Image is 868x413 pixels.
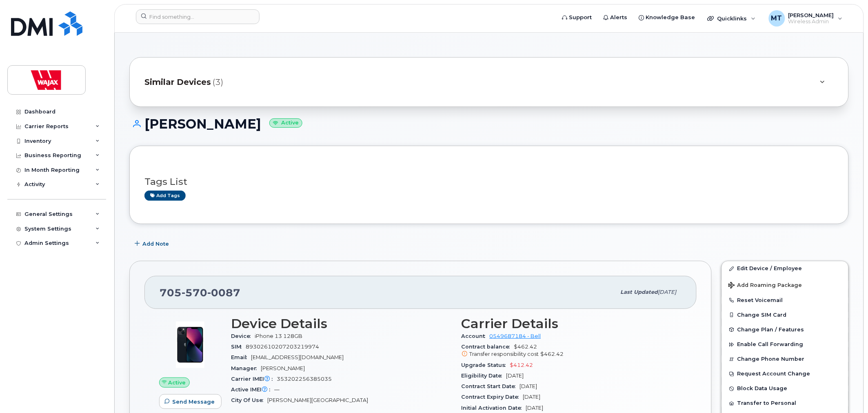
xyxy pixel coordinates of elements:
h1: [PERSON_NAME] [129,117,849,131]
small: Active [269,118,302,128]
span: $412.42 [510,362,533,368]
span: Carrier IMEI [231,376,277,382]
span: SIM [231,344,246,350]
h3: Device Details [231,316,452,331]
button: Add Note [129,236,176,251]
span: City Of Use [231,397,267,403]
button: Change Plan / Features [722,322,848,337]
span: 89302610207203219974 [246,344,319,350]
span: Manager [231,365,261,371]
span: — [274,386,280,393]
span: Active IMEI [231,386,274,393]
a: Add tags [144,191,186,201]
button: Send Message [159,394,222,409]
span: Send Message [172,398,215,406]
button: Add Roaming Package [722,276,848,293]
button: Transfer to Personal [722,396,848,411]
span: Enable Call Forwarding [737,342,804,348]
span: [DATE] [506,373,524,379]
button: Enable Call Forwarding [722,337,848,352]
span: [DATE] [523,394,541,400]
button: Block Data Usage [722,381,848,396]
span: Contract Start Date [462,383,520,389]
span: [DATE] [526,405,544,411]
span: Upgrade Status [462,362,510,368]
a: Edit Device / Employee [722,261,848,276]
button: Request Account Change [722,366,848,381]
span: Transfer responsibility cost [470,351,539,357]
span: Eligibility Date [462,373,506,379]
span: iPhone 13 128GB [255,333,302,339]
span: Active [169,379,186,386]
span: $462.42 [541,351,564,357]
span: 0087 [207,286,240,299]
button: Reset Voicemail [722,293,848,308]
span: 570 [182,286,207,299]
span: Change Plan / Features [737,326,804,333]
span: Add Note [142,240,169,248]
span: Device [231,333,255,339]
span: [PERSON_NAME][GEOGRAPHIC_DATA] [267,397,368,403]
button: Change SIM Card [722,308,848,322]
span: 705 [160,286,240,299]
a: 0549687184 - Bell [490,333,541,339]
span: Contract Expiry Date [462,394,523,400]
span: Last updated [621,289,658,295]
span: $462.42 [462,344,682,358]
h3: Tags List [144,177,834,187]
span: Email [231,354,251,360]
span: Contract balance [462,344,514,350]
span: Account [462,333,490,339]
span: [DATE] [520,383,537,389]
span: Initial Activation Date [462,405,526,411]
span: Similar Devices [144,76,211,88]
span: Add Roaming Package [728,282,802,290]
span: [DATE] [658,289,677,295]
span: [EMAIL_ADDRESS][DOMAIN_NAME] [251,354,344,360]
span: 353202256385035 [277,376,332,382]
h3: Carrier Details [462,316,682,331]
span: (3) [213,76,223,88]
span: [PERSON_NAME] [261,365,305,371]
img: image20231002-3703462-1ig824h.jpeg [166,320,215,369]
button: Change Phone Number [722,352,848,366]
